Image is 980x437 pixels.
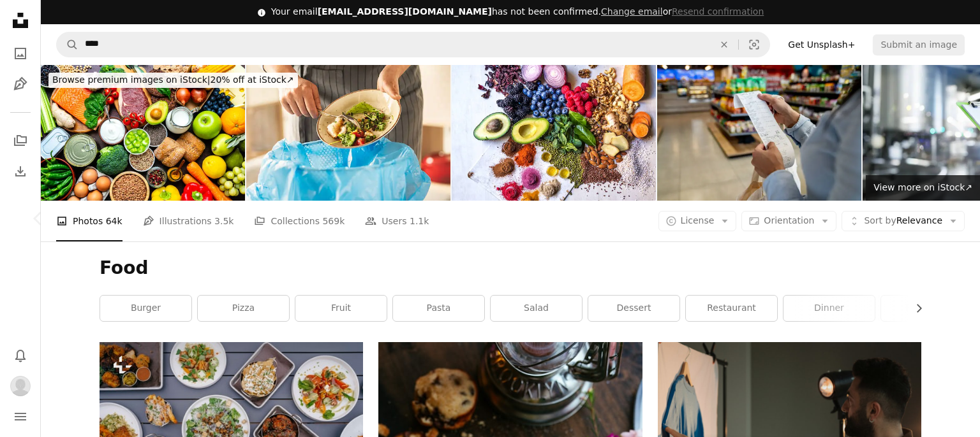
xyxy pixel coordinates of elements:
[8,41,33,66] a: Photos
[41,65,306,96] a: Browse premium images on iStock|20% off at iStock↗
[56,32,770,57] form: Find visuals sitewide
[873,182,972,192] span: View more on iStock ↗
[254,201,345,241] a: Collections 569k
[903,157,980,280] a: Next
[741,211,836,231] button: Orientation
[393,296,484,321] a: pasta
[672,6,764,18] button: Resend confirmation
[907,296,921,321] button: scroll list to the right
[658,211,737,231] button: License
[601,6,663,17] a: Change email
[100,257,921,280] h1: Food
[601,6,764,17] span: or
[8,404,33,429] button: Menu
[8,128,33,154] a: Collections
[100,424,363,435] a: a table topped with lots of plates of food
[322,214,345,228] span: 569k
[246,65,450,201] img: Woman scraping leftover food from plate into trash bin in kitchen
[842,211,965,231] button: Sort byRelevance
[8,373,33,399] button: Profile
[41,65,245,201] img: Large group of raw food for a well balanced diet. Includes carbohydrates, proteins and dietary fiber
[214,214,234,228] span: 3.5k
[864,215,942,227] span: Relevance
[365,201,429,241] a: Users 1.1k
[764,215,814,226] span: Orientation
[881,296,972,321] a: fast food
[657,65,861,201] img: Woman shopping at a convenience store and checking her receipt
[873,34,965,55] button: Submit an image
[8,343,33,368] button: Notifications
[491,296,582,321] a: salad
[10,376,31,396] img: Avatar of user Dhanisha Gupta
[198,296,289,321] a: pizza
[52,75,294,85] span: 20% off at iStock ↗
[271,6,764,18] div: Your email has not been confirmed.
[57,32,78,57] button: Search Unsplash
[588,296,679,321] a: dessert
[143,201,234,241] a: Illustrations 3.5k
[52,75,210,85] span: Browse premium images on iStock |
[710,32,738,57] button: Clear
[452,65,656,201] img: Multi colored vegetables, fruits, legumes, nuts and spices on wooden table
[100,296,191,321] a: burger
[686,296,777,321] a: restaurant
[8,71,33,97] a: Illustrations
[780,34,863,55] a: Get Unsplash+
[410,214,429,228] span: 1.1k
[681,215,715,226] span: License
[318,6,492,17] span: [EMAIL_ADDRESS][DOMAIN_NAME]
[866,175,980,201] a: View more on iStock↗
[783,296,875,321] a: dinner
[295,296,387,321] a: fruit
[864,215,896,226] span: Sort by
[739,32,769,57] button: Visual search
